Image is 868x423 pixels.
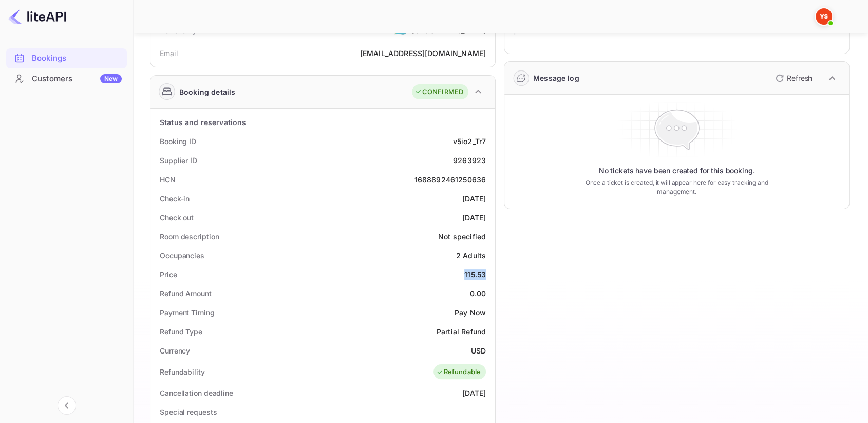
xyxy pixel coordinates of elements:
[453,155,486,166] div: 9263923
[437,326,486,337] div: Partial Refund
[58,396,76,415] button: Collapse navigation
[160,345,190,356] div: Currency
[6,48,127,67] a: Bookings
[160,155,197,166] div: Supplier ID
[160,231,219,242] div: Room description
[533,73,579,83] div: Message log
[787,73,812,83] p: Refresh
[160,193,190,204] div: Check-in
[160,326,202,337] div: Refund Type
[599,166,755,176] p: No tickets have been created for this booking.
[8,8,66,25] img: LiteAPI logo
[436,367,481,377] div: Refundable
[816,8,832,25] img: Yandex Support
[100,74,122,83] div: New
[6,69,127,88] a: CustomersNew
[6,69,127,89] div: CustomersNew
[160,212,194,223] div: Check out
[160,250,204,261] div: Occupancies
[471,345,486,356] div: USD
[414,174,486,185] div: 1688892461250636
[160,407,217,417] div: Special requests
[160,307,215,318] div: Payment Timing
[160,136,196,147] div: Booking ID
[456,250,486,261] div: 2 Adults
[160,366,205,377] div: Refundability
[462,387,486,398] div: [DATE]
[160,48,178,59] div: Email
[769,70,816,86] button: Refresh
[462,212,486,223] div: [DATE]
[464,269,486,280] div: 115.53
[160,117,246,128] div: Status and reservations
[160,288,212,299] div: Refund Amount
[160,387,233,398] div: Cancellation deadline
[455,307,486,318] div: Pay Now
[469,288,486,299] div: 0.00
[179,86,235,97] div: Booking details
[32,52,122,64] div: Bookings
[360,48,486,59] div: [EMAIL_ADDRESS][DOMAIN_NAME]
[584,178,769,197] p: Once a ticket is created, it will appear here for easy tracking and management.
[32,73,122,85] div: Customers
[6,48,127,68] div: Bookings
[438,231,486,242] div: Not specified
[160,269,177,280] div: Price
[414,87,463,97] div: CONFIRMED
[462,193,486,204] div: [DATE]
[160,174,176,185] div: HCN
[453,136,486,147] div: v5io2_Tr7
